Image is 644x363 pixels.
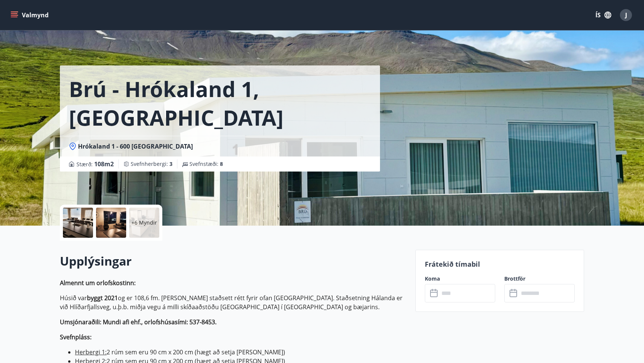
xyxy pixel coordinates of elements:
[617,6,635,24] button: J
[60,279,136,287] strong: Almennt um orlofskostinn:
[78,142,193,150] span: Hrókaland 1 - 600 [GEOGRAPHIC_DATA]
[131,219,157,226] p: +6 Myndir
[69,74,371,132] h1: Brú - Hrókaland 1, [GEOGRAPHIC_DATA]
[189,160,223,168] span: Svefnstæði :
[60,253,406,269] h2: Upplýsingar
[9,8,52,22] button: menu
[75,348,406,357] li: 2 rúm sem eru 90 cm x 200 cm (hægt að setja [PERSON_NAME])
[75,348,107,356] ins: Herbergi 1:
[131,160,172,168] span: Svefnherbergi :
[425,275,495,283] label: Koma
[169,160,172,167] span: 3
[60,318,217,326] strong: Umsjónaraðili: Mundi afi ehf., orlofshúsasími: 537-8453.
[220,160,223,167] span: 8
[60,293,406,311] p: Húsið var og er 108,6 fm. [PERSON_NAME] staðsett rétt fyrir ofan [GEOGRAPHIC_DATA]. Staðsetning H...
[94,160,114,168] span: 108 m2
[425,259,575,269] p: Frátekið tímabil
[60,333,92,341] strong: Svefnpláss:
[87,294,118,302] strong: byggt 2021
[76,159,114,169] span: Stærð :
[625,11,627,19] span: J
[504,275,575,283] label: Brottför
[591,8,615,22] button: ÍS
